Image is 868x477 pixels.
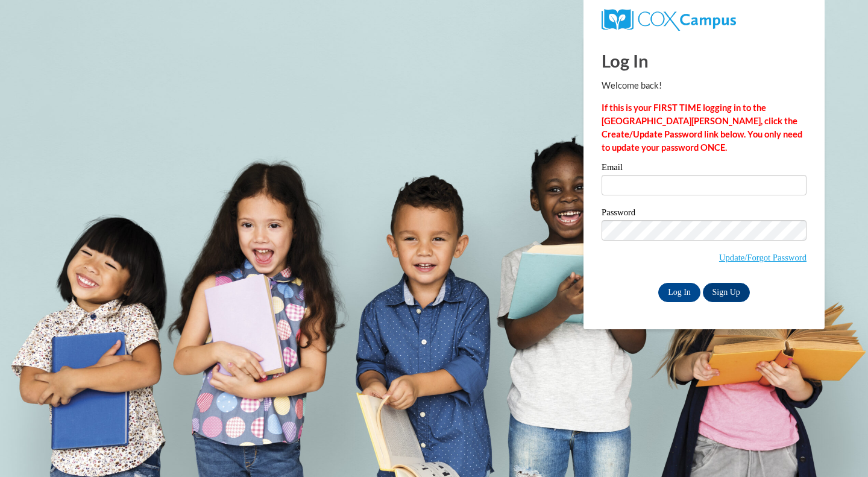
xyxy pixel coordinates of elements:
[602,48,807,73] h1: Log In
[602,79,807,92] p: Welcome back!
[703,283,750,302] a: Sign Up
[602,163,807,175] label: Email
[602,208,807,220] label: Password
[602,9,736,31] img: COX Campus
[719,253,807,262] a: Update/Forgot Password
[658,283,700,302] input: Log In
[602,103,802,153] strong: If this is your FIRST TIME logging in to the [GEOGRAPHIC_DATA][PERSON_NAME], click the Create/Upd...
[602,14,736,24] a: COX Campus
